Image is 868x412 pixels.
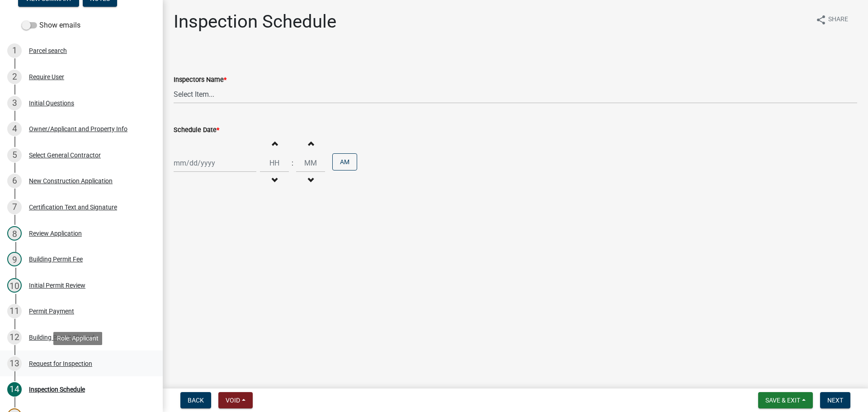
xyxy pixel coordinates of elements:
[816,14,826,25] i: share
[7,304,22,318] div: 11
[7,43,22,58] div: 1
[174,11,336,33] h1: Inspection Schedule
[828,14,848,25] span: Share
[7,96,22,110] div: 3
[29,386,85,393] div: Inspection Schedule
[22,20,80,31] label: Show emails
[29,230,82,237] div: Review Application
[188,397,204,404] span: Back
[808,11,855,28] button: shareShare
[7,330,22,345] div: 12
[29,100,74,106] div: Initial Questions
[29,256,83,262] div: Building Permit Fee
[29,334,94,341] div: Building Permit Placard
[29,360,92,367] div: Request for Inspection
[7,200,22,214] div: 7
[332,153,357,170] button: AM
[29,152,101,158] div: Select General Contractor
[296,154,325,172] input: Minutes
[29,47,67,54] div: Parcel search
[29,308,74,314] div: Permit Payment
[29,282,85,289] div: Initial Permit Review
[29,178,113,184] div: New Construction Application
[53,332,102,345] div: Role: Applicant
[218,392,253,408] button: Void
[180,392,211,408] button: Back
[7,122,22,136] div: 4
[29,204,117,210] div: Certification Text and Signature
[226,397,240,404] span: Void
[765,397,800,404] span: Save & Exit
[174,127,219,133] label: Schedule Date
[7,174,22,188] div: 6
[7,252,22,266] div: 9
[7,226,22,241] div: 8
[29,126,127,132] div: Owner/Applicant and Property Info
[827,397,843,404] span: Next
[260,154,289,172] input: Hours
[820,392,850,408] button: Next
[174,154,256,172] input: mm/dd/yyyy
[29,74,64,80] div: Require User
[7,356,22,371] div: 13
[758,392,813,408] button: Save & Exit
[7,382,22,397] div: 14
[7,278,22,293] div: 10
[174,77,226,83] label: Inspectors Name
[7,148,22,162] div: 5
[289,158,296,169] div: :
[7,70,22,84] div: 2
